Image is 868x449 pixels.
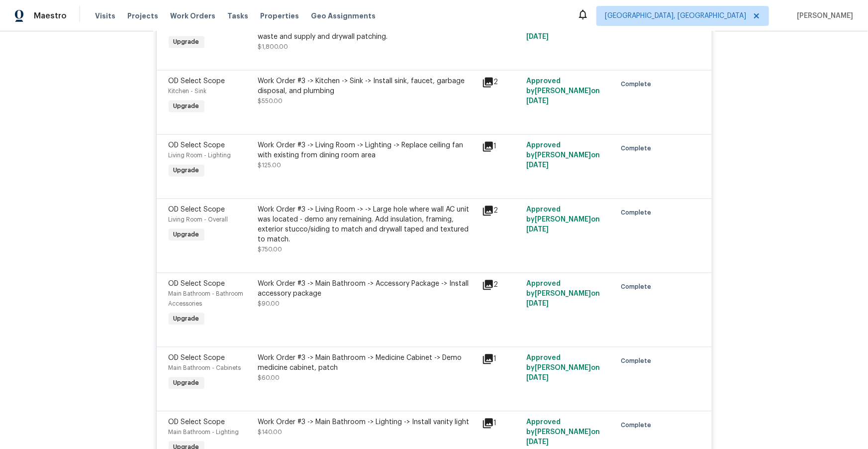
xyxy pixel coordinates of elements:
[169,354,225,361] span: OD Select Scope
[258,76,476,96] div: Work Order #3 -> Kitchen -> Sink -> Install sink, faucet, garbage disposal, and plumbing
[170,165,203,175] span: Upgrade
[169,152,231,158] span: Living Room - Lighting
[605,11,746,21] span: [GEOGRAPHIC_DATA], [GEOGRAPHIC_DATA]
[258,98,283,104] span: $550.00
[170,378,203,388] span: Upgrade
[169,419,225,426] span: OD Select Scope
[526,374,549,381] span: [DATE]
[526,280,600,307] span: Approved by [PERSON_NAME] on
[95,11,115,21] span: Visits
[526,98,549,105] span: [DATE]
[169,206,225,213] span: OD Select Scope
[169,217,228,223] span: Living Room - Overall
[258,205,476,244] div: Work Order #3 -> Living Room -> -> Large hole where wall AC unit was located - demo any remaining...
[258,44,289,50] span: $1,800.00
[482,279,521,291] div: 2
[169,280,225,287] span: OD Select Scope
[621,208,655,218] span: Complete
[526,206,600,233] span: Approved by [PERSON_NAME] on
[258,429,283,435] span: $140.00
[793,11,853,21] span: [PERSON_NAME]
[34,11,67,21] span: Maestro
[169,365,241,371] span: Main Bathroom - Cabinets
[526,439,549,446] span: [DATE]
[482,76,521,88] div: 2
[169,78,225,85] span: OD Select Scope
[260,11,299,21] span: Properties
[127,11,158,21] span: Projects
[482,417,521,429] div: 1
[169,291,244,307] span: Main Bathroom - Bathroom Accessories
[526,142,600,169] span: Approved by [PERSON_NAME] on
[526,162,549,169] span: [DATE]
[169,429,239,435] span: Main Bathroom - Lighting
[258,375,280,381] span: $60.00
[170,314,203,324] span: Upgrade
[311,11,376,21] span: Geo Assignments
[482,205,521,217] div: 2
[170,11,215,21] span: Work Orders
[482,140,521,152] div: 1
[526,300,549,307] span: [DATE]
[258,162,282,168] span: $125.00
[258,301,280,307] span: $90.00
[169,88,207,94] span: Kitchen - Sink
[482,353,521,365] div: 1
[526,419,600,446] span: Approved by [PERSON_NAME] on
[526,33,549,40] span: [DATE]
[526,78,600,105] span: Approved by [PERSON_NAME] on
[258,246,283,252] span: $750.00
[621,420,655,430] span: Complete
[621,356,655,366] span: Complete
[227,12,248,19] span: Tasks
[621,143,655,153] span: Complete
[258,417,476,427] div: Work Order #3 -> Main Bathroom -> Lighting -> Install vanity light
[170,229,203,239] span: Upgrade
[170,37,203,47] span: Upgrade
[621,79,655,89] span: Complete
[526,354,600,381] span: Approved by [PERSON_NAME] on
[258,140,476,160] div: Work Order #3 -> Living Room -> Lighting -> Replace ceiling fan with existing from dining room area
[258,353,476,373] div: Work Order #3 -> Main Bathroom -> Medicine Cabinet -> Demo medicine cabinet, patch
[170,101,203,111] span: Upgrade
[621,282,655,292] span: Complete
[258,279,476,299] div: Work Order #3 -> Main Bathroom -> Accessory Package -> Install accessory package
[526,226,549,233] span: [DATE]
[169,142,225,149] span: OD Select Scope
